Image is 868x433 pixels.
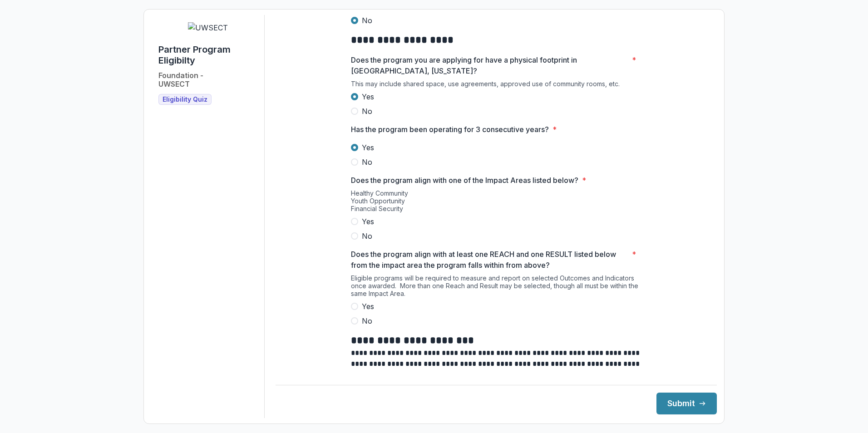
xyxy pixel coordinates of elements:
[362,301,374,312] span: Yes
[362,15,372,26] span: No
[362,91,374,102] span: Yes
[351,249,628,271] p: Does the program align with at least one REACH and one RESULT listed below from the impact area t...
[362,231,372,241] span: No
[362,157,372,167] span: No
[158,71,203,89] h2: Foundation - UWSECT
[362,216,374,227] span: Yes
[351,175,578,186] p: Does the program align with one of the Impact Areas listed below?
[351,80,641,91] div: This may include shared space, use agreements, approved use of community rooms, etc.
[158,44,257,66] h1: Partner Program Eligibilty
[656,393,717,414] button: Submit
[351,274,641,301] div: Eligible programs will be required to measure and report on selected Outcomes and Indicators once...
[351,124,549,135] p: Has the program been operating for 3 consecutive years?
[351,54,628,76] p: Does the program you are applying for have a physical footprint in [GEOGRAPHIC_DATA], [US_STATE]?
[362,315,372,326] span: No
[188,22,228,33] img: UWSECT
[351,189,641,216] div: Healthy Community Youth Opportunity Financial Security
[163,96,207,103] span: Eligibility Quiz
[362,142,374,153] span: Yes
[362,106,372,117] span: No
